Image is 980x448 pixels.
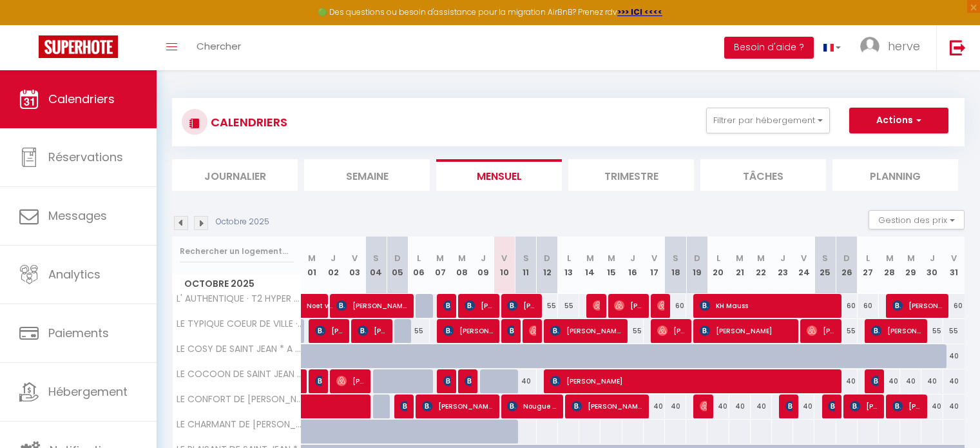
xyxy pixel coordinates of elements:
[443,293,450,318] span: [PERSON_NAME]
[651,252,657,264] abbr: V
[315,318,343,343] span: [PERSON_NAME]
[716,252,720,264] abbr: L
[772,237,793,294] th: 23
[686,237,707,294] th: 19
[315,369,322,393] span: [PERSON_NAME]
[400,394,407,418] span: [PERSON_NAME]
[331,252,336,264] abbr: J
[892,394,921,418] span: [PERSON_NAME]
[780,252,785,264] abbr: J
[365,237,387,294] th: 04
[387,237,408,294] th: 05
[951,252,957,264] abbr: V
[458,252,466,264] abbr: M
[481,252,486,264] abbr: J
[197,39,241,53] span: Chercher
[630,252,635,264] abbr: J
[544,252,550,264] abbr: D
[822,252,828,264] abbr: S
[814,237,836,294] th: 25
[465,369,472,393] span: [PERSON_NAME]
[336,369,365,393] span: [PERSON_NAME]
[729,237,751,294] th: 21
[523,252,529,264] abbr: S
[871,318,921,343] span: [PERSON_NAME]
[515,237,537,294] th: 11
[451,237,472,294] th: 08
[494,237,515,294] th: 10
[707,237,729,294] th: 20
[950,39,966,55] img: logout
[700,293,834,318] span: KH Mauss
[886,252,894,264] abbr: M
[921,394,943,418] div: 40
[665,237,686,294] th: 18
[736,252,744,264] abbr: M
[39,35,118,58] img: Super Booking
[302,294,323,318] a: Noet vd Windt
[408,237,430,294] th: 06
[665,294,686,318] div: 60
[860,37,879,56] img: ...
[308,252,316,264] abbr: M
[579,237,600,294] th: 14
[443,369,450,393] span: [PERSON_NAME]
[622,319,644,343] div: 55
[751,394,772,418] div: 40
[175,294,303,304] span: L' AUTHENTIQUE · T2 HYPER CENTRE * A 2 PAS DU CAPITOLE *
[436,252,444,264] abbr: M
[836,319,858,343] div: 55
[921,369,943,393] div: 40
[175,344,303,354] span: LE COSY DE SAINT JEAN * A 2 PAS DE LA CLINIQUE DE L UNION*
[550,318,621,343] span: [PERSON_NAME]
[617,6,662,17] a: >>> ICI <<<<
[352,252,358,264] abbr: V
[173,275,301,293] span: Octobre 2025
[644,237,665,294] th: 17
[465,293,493,318] span: [PERSON_NAME]
[600,237,622,294] th: 15
[858,294,879,318] div: 60
[793,394,814,418] div: 40
[436,159,562,191] li: Mensuel
[888,38,920,54] span: herve
[836,369,858,393] div: 40
[443,318,493,343] span: [PERSON_NAME]
[700,318,792,343] span: [PERSON_NAME]
[567,252,571,264] abbr: L
[930,252,935,264] abbr: J
[694,252,700,264] abbr: D
[550,369,834,393] span: [PERSON_NAME]
[572,394,642,418] span: [PERSON_NAME]
[907,252,915,264] abbr: M
[175,319,303,329] span: LE TYPIQUE COEUR DE VILLE · T1 MEZZANINE * A 2 PAS DU CAPITOLE*
[430,237,451,294] th: 07
[304,159,430,191] li: Semaine
[807,318,835,343] span: [PERSON_NAME]
[323,237,344,294] th: 02
[900,369,921,393] div: 40
[558,294,579,318] div: 55
[706,108,830,133] button: Filtrer par hébergement
[336,293,407,318] span: [PERSON_NAME]
[866,252,870,264] abbr: L
[422,394,493,418] span: [PERSON_NAME]
[394,252,401,264] abbr: D
[373,252,379,264] abbr: S
[537,294,558,318] div: 55
[707,394,729,418] div: 40
[849,108,948,133] button: Actions
[644,394,665,418] div: 40
[515,369,537,393] div: 40
[943,294,965,318] div: 60
[48,266,101,282] span: Analytics
[586,252,594,264] abbr: M
[172,159,298,191] li: Journalier
[943,394,965,418] div: 40
[48,91,115,107] span: Calendriers
[843,252,850,264] abbr: D
[48,325,109,341] span: Paiements
[943,344,965,368] div: 40
[48,208,107,224] span: Messages
[417,252,421,264] abbr: L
